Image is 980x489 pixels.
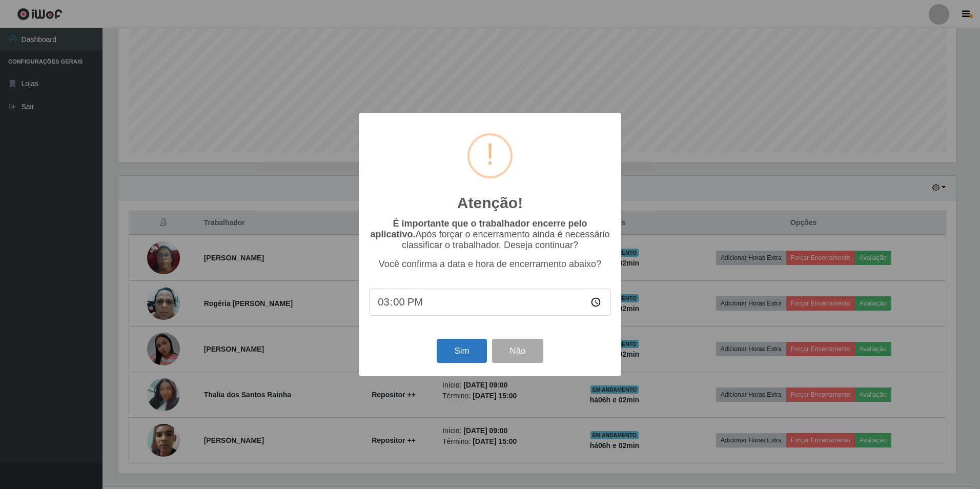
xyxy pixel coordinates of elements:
b: É importante que o trabalhador encerre pelo aplicativo. [370,218,587,239]
button: Sim [437,339,486,363]
p: Após forçar o encerramento ainda é necessário classificar o trabalhador. Deseja continuar? [369,218,611,251]
h2: Atenção! [457,194,523,212]
button: Não [492,339,543,363]
p: Você confirma a data e hora de encerramento abaixo? [369,259,611,270]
